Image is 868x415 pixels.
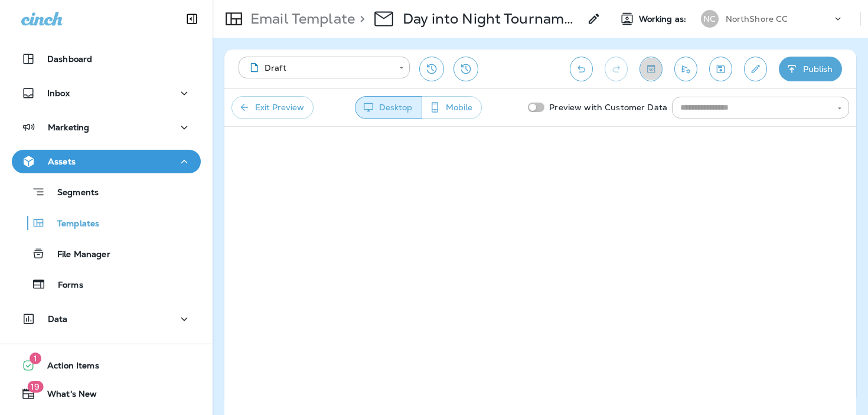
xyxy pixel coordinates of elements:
p: Preview with Customer Data [544,98,672,117]
button: Undo [570,57,593,81]
p: Forms [46,280,83,291]
p: Inbox [47,88,70,98]
button: Segments [12,179,201,205]
button: Publish [779,57,842,81]
button: Mobile [422,96,482,119]
button: Desktop [355,96,422,119]
button: Toggle preview [639,57,663,81]
button: Edit details [744,57,767,81]
button: Open [834,103,845,114]
button: Assets [12,150,201,173]
button: View Changelog [453,57,478,81]
button: Exit Preview [231,96,314,119]
span: 1 [30,353,41,364]
div: NC [701,10,719,28]
button: Save [709,57,732,81]
p: Segments [45,187,99,199]
p: > [355,10,365,28]
div: Draft [247,62,391,74]
span: 19 [27,381,43,393]
button: Dashboard [12,47,201,71]
button: File Manager [12,241,201,266]
button: Send test email [674,57,697,81]
button: Forms [12,272,201,297]
p: Data [48,314,68,324]
p: Assets [48,157,76,166]
p: Dashboard [47,54,92,64]
button: 1Action Items [12,354,201,377]
button: Collapse Sidebar [175,7,208,31]
button: Restore from previous version [419,57,444,81]
span: Working as: [639,14,689,24]
button: Inbox [12,81,201,105]
p: Templates [45,219,99,230]
span: What's New [35,389,97,403]
p: NorthShore CC [726,14,788,24]
button: Data [12,307,201,331]
p: Marketing [48,123,89,132]
button: 19What's New [12,382,201,406]
p: File Manager [45,249,110,261]
span: Action Items [35,361,99,375]
button: Templates [12,210,201,235]
p: Email Template [246,10,355,28]
p: Day into Night Tournament - 2025 - 10/25 [403,10,580,28]
button: Marketing [12,116,201,139]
